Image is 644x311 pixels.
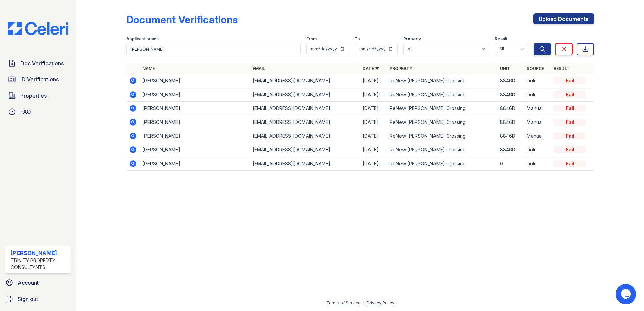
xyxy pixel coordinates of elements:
[250,143,360,157] td: [EMAIL_ADDRESS][DOMAIN_NAME]
[554,133,586,139] div: Fail
[250,102,360,115] td: [EMAIL_ADDRESS][DOMAIN_NAME]
[5,105,71,118] a: FAQ
[20,108,31,116] span: FAQ
[390,66,412,71] a: Property
[524,143,551,157] td: Link
[387,115,497,129] td: ReNew [PERSON_NAME] Crossing
[18,295,38,303] span: Sign out
[367,300,394,305] a: Privacy Policy
[360,88,387,102] td: [DATE]
[554,119,586,126] div: Fail
[497,157,524,171] td: 0
[524,74,551,88] td: Link
[554,105,586,112] div: Fail
[363,300,364,305] div: |
[360,115,387,129] td: [DATE]
[3,22,74,35] img: CE_Logo_Blue-a8612792a0a2168367f1c8372b55b34899dd931a85d93a1a3d3e32e68fde9ad4.png
[554,66,570,71] a: Result
[3,292,74,306] a: Sign out
[250,157,360,171] td: [EMAIL_ADDRESS][DOMAIN_NAME]
[497,102,524,115] td: 8846D
[360,143,387,157] td: [DATE]
[533,13,594,24] a: Upload Documents
[360,74,387,88] td: [DATE]
[403,36,421,42] label: Property
[18,279,39,287] span: Account
[5,57,71,70] a: Doc Verifications
[497,74,524,88] td: 8846D
[497,115,524,129] td: 8846D
[20,75,59,83] span: ID Verifications
[140,157,250,171] td: [PERSON_NAME]
[360,157,387,171] td: [DATE]
[497,129,524,143] td: 8846D
[554,160,586,167] div: Fail
[5,73,71,86] a: ID Verifications
[355,36,360,42] label: To
[363,66,379,71] a: Date ▼
[140,88,250,102] td: [PERSON_NAME]
[497,143,524,157] td: 8846D
[497,88,524,102] td: 8846D
[5,89,71,102] a: Properties
[3,276,74,289] a: Account
[140,74,250,88] td: [PERSON_NAME]
[142,66,155,71] a: Name
[616,284,637,304] iframe: chat widget
[360,102,387,115] td: [DATE]
[554,146,586,153] div: Fail
[387,157,497,171] td: ReNew [PERSON_NAME] Crossing
[250,88,360,102] td: [EMAIL_ADDRESS][DOMAIN_NAME]
[360,129,387,143] td: [DATE]
[387,74,497,88] td: ReNew [PERSON_NAME] Crossing
[306,36,317,42] label: From
[20,59,64,67] span: Doc Verifications
[20,92,47,100] span: Properties
[126,36,159,42] label: Applicant or unit
[11,257,68,271] div: Trinity Property Consultants
[500,66,510,71] a: Unit
[524,157,551,171] td: Link
[126,43,301,55] input: Search by name, email, or unit number
[250,115,360,129] td: [EMAIL_ADDRESS][DOMAIN_NAME]
[387,102,497,115] td: ReNew [PERSON_NAME] Crossing
[140,115,250,129] td: [PERSON_NAME]
[126,13,238,26] div: Document Verifications
[554,91,586,98] div: Fail
[495,36,507,42] label: Result
[524,115,551,129] td: Manual
[387,143,497,157] td: ReNew [PERSON_NAME] Crossing
[387,88,497,102] td: ReNew [PERSON_NAME] Crossing
[524,129,551,143] td: Manual
[524,88,551,102] td: Link
[140,143,250,157] td: [PERSON_NAME]
[140,102,250,115] td: [PERSON_NAME]
[527,66,544,71] a: Source
[524,102,551,115] td: Manual
[250,129,360,143] td: [EMAIL_ADDRESS][DOMAIN_NAME]
[387,129,497,143] td: ReNew [PERSON_NAME] Crossing
[140,129,250,143] td: [PERSON_NAME]
[554,77,586,84] div: Fail
[326,300,361,305] a: Terms of Service
[253,66,265,71] a: Email
[250,74,360,88] td: [EMAIL_ADDRESS][DOMAIN_NAME]
[11,249,68,257] div: [PERSON_NAME]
